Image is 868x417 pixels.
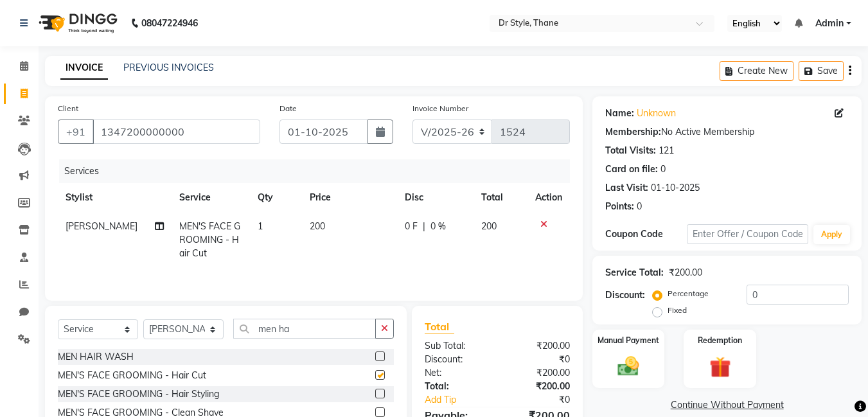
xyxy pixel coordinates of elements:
label: Redemption [698,335,742,346]
th: Total [474,183,528,212]
div: Points: [605,200,634,213]
div: ₹200.00 [669,266,702,279]
span: [PERSON_NAME] [66,220,137,232]
a: INVOICE [60,57,108,80]
th: Qty [250,183,302,212]
div: MEN HAIR WASH [58,350,134,364]
div: 0 [660,163,666,176]
label: Percentage [668,288,709,299]
input: Enter Offer / Coupon Code [687,224,808,244]
div: 0 [637,200,642,213]
span: 0 % [430,220,446,233]
div: Name: [605,107,634,120]
a: Continue Without Payment [595,398,859,412]
label: Client [58,103,78,114]
div: Membership: [605,125,661,139]
div: Coupon Code [605,227,686,241]
div: MEN'S FACE GROOMING - Hair Styling [58,387,219,401]
span: 200 [481,220,497,232]
span: 200 [310,220,325,232]
th: Stylist [58,183,172,212]
span: MEN'S FACE GROOMING - Hair Cut [179,220,240,259]
div: Discount: [415,353,497,366]
span: | [423,220,425,233]
span: 0 F [405,220,418,233]
button: Save [799,61,844,81]
div: Services [59,159,580,183]
div: No Active Membership [605,125,849,139]
div: ₹0 [511,393,580,407]
div: Service Total: [605,266,664,279]
input: Search by Name/Mobile/Email/Code [93,120,260,144]
div: Card on file: [605,163,658,176]
span: 1 [258,220,263,232]
a: Add Tip [415,393,511,407]
input: Search or Scan [233,319,376,339]
span: Admin [815,17,844,30]
img: logo [33,5,121,41]
label: Manual Payment [598,335,659,346]
th: Service [172,183,250,212]
div: 121 [659,144,674,157]
button: Apply [813,225,850,244]
label: Date [279,103,297,114]
b: 08047224946 [141,5,198,41]
button: +91 [58,120,94,144]
span: Total [425,320,454,333]
th: Price [302,183,397,212]
div: Total: [415,380,497,393]
img: _gift.svg [703,354,738,380]
a: Unknown [637,107,676,120]
label: Invoice Number [412,103,468,114]
img: _cash.svg [611,354,646,378]
button: Create New [720,61,793,81]
label: Fixed [668,305,687,316]
div: Net: [415,366,497,380]
div: ₹200.00 [497,366,580,380]
div: ₹200.00 [497,339,580,353]
div: ₹0 [497,353,580,366]
div: Total Visits: [605,144,656,157]
div: MEN'S FACE GROOMING - Hair Cut [58,369,206,382]
div: Discount: [605,288,645,302]
th: Action [527,183,570,212]
th: Disc [397,183,474,212]
div: Last Visit: [605,181,648,195]
div: 01-10-2025 [651,181,700,195]
a: PREVIOUS INVOICES [123,62,214,73]
div: ₹200.00 [497,380,580,393]
div: Sub Total: [415,339,497,353]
